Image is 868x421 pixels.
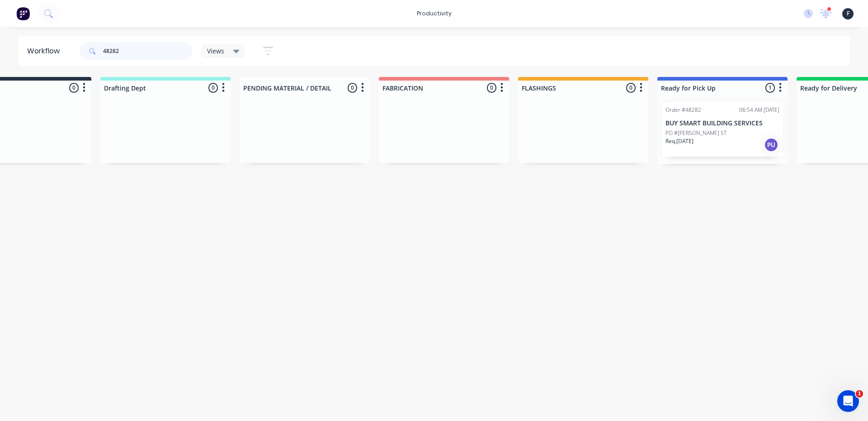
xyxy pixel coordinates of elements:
[837,390,859,412] iframe: Intercom live chat
[662,102,783,157] div: Order #4828206:54 AM [DATE]BUY SMART BUILDING SERVICESPO #[PERSON_NAME] STReq.[DATE]PU
[16,7,30,20] img: Factory
[665,120,779,127] p: BUY SMART BUILDING SERVICES
[847,10,849,18] span: F
[665,137,693,145] p: Req. [DATE]
[665,129,726,137] p: PO #[PERSON_NAME] ST
[665,106,701,114] div: Order #48282
[764,138,778,152] div: PU
[412,7,456,20] div: productivity
[103,42,193,60] input: Search for orders...
[856,390,863,397] span: 1
[27,46,64,57] div: Workflow
[207,46,224,56] span: Views
[739,106,779,114] div: 06:54 AM [DATE]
